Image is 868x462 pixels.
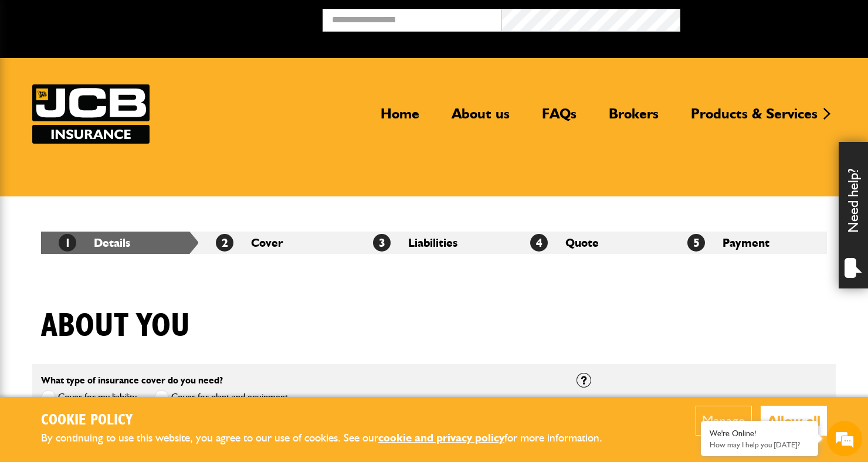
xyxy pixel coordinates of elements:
li: Cover [198,232,355,254]
span: 3 [373,234,391,252]
button: Broker Login [680,9,859,27]
div: We're Online! [710,429,809,439]
a: FAQs [533,105,585,132]
li: Details [41,232,198,254]
p: How may I help you today? [710,440,809,449]
button: Manage [696,406,752,436]
span: 5 [687,234,705,252]
p: By continuing to use this website, you agree to our use of cookies. See our for more information. [41,429,622,447]
h1: About you [41,307,190,346]
a: JCB Insurance Services [32,84,150,144]
li: Payment [670,232,827,254]
label: Cover for plant and equipment [154,390,288,405]
a: Brokers [600,105,667,132]
a: About us [443,105,518,132]
span: 1 [59,234,76,252]
label: What type of insurance cover do you need? [41,376,223,385]
a: Products & Services [682,105,826,132]
div: Need help? [839,142,868,288]
span: 2 [216,234,233,252]
h2: Cookie Policy [41,412,622,430]
span: 4 [530,234,548,252]
a: cookie and privacy policy [378,431,504,444]
li: Quote [513,232,670,254]
label: Cover for my liability [41,390,137,405]
a: Home [372,105,428,132]
li: Liabilities [355,232,513,254]
img: JCB Insurance Services logo [32,84,150,144]
button: Allow all [761,406,827,436]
